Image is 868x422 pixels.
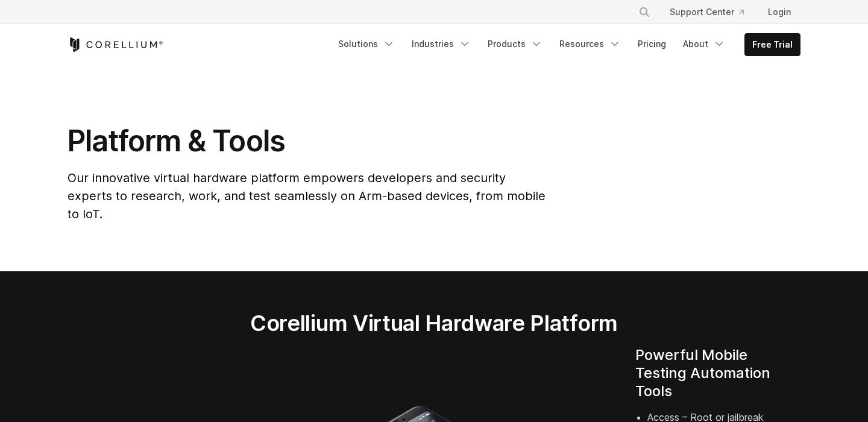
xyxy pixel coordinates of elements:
a: Pricing [631,33,673,55]
a: Login [758,1,800,23]
h1: Platform & Tools [68,123,548,159]
h2: Corellium Virtual Hardware Platform [193,310,674,336]
a: Support Center [660,1,753,23]
a: Free Trial [745,34,800,55]
a: Solutions [331,33,402,55]
span: Our innovative virtual hardware platform empowers developers and security experts to research, wo... [68,171,546,221]
h4: Powerful Mobile Testing Automation Tools [635,346,800,400]
div: Navigation Menu [624,1,800,23]
div: Navigation Menu [331,33,800,56]
a: Industries [404,33,478,55]
a: About [676,33,732,55]
a: Products [480,33,550,55]
button: Search [634,1,655,23]
a: Corellium Home [68,37,163,52]
a: Resources [552,33,628,55]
